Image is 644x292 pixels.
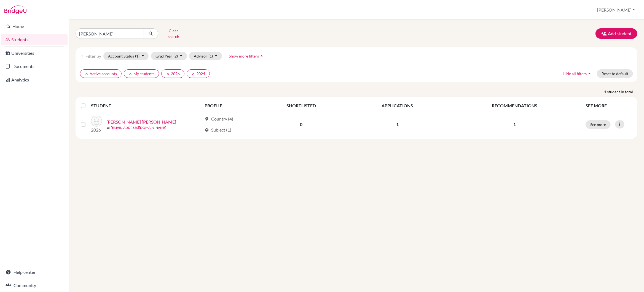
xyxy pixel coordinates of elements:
span: (1) [135,54,139,58]
i: filter_list [80,54,84,58]
strong: 1 [604,89,607,95]
a: [EMAIL_ADDRESS][DOMAIN_NAME] [111,125,166,130]
button: Account Status(1) [103,52,149,60]
button: clearMy students [124,69,159,78]
td: 1 [348,112,447,137]
a: Analytics [1,74,68,85]
span: Show more filters [229,54,259,58]
a: Home [1,21,68,32]
th: APPLICATIONS [348,99,447,112]
i: clear [191,72,195,76]
button: clear2026 [161,69,184,78]
img: Bridge-U [4,6,26,14]
i: clear [85,72,88,76]
button: See more [586,120,611,129]
div: Country (4) [205,116,233,122]
button: Hide all filtersarrow_drop_up [558,69,597,78]
p: 2026 [91,127,102,133]
i: arrow_drop_up [259,53,264,59]
button: Clear search [158,26,189,41]
span: local_library [205,128,209,132]
th: STUDENT [91,99,201,112]
a: Students [1,34,68,45]
span: Hide all filters [563,71,587,76]
span: (1) [208,54,213,58]
a: Documents [1,61,68,72]
i: clear [166,72,170,76]
th: RECOMMENDATIONS [447,99,582,112]
div: Subject (1) [205,127,231,133]
i: arrow_drop_up [587,71,592,76]
span: (2) [174,54,178,58]
th: PROFILE [201,99,254,112]
button: Add student [595,28,637,39]
p: 1 [450,121,579,128]
i: clear [128,72,132,76]
a: Community [1,280,68,291]
button: clearActive accounts [80,69,122,78]
button: Show more filtersarrow_drop_up [224,52,269,60]
button: Grad Year(2) [151,52,187,60]
span: Filter by [85,53,101,59]
a: Universities [1,48,68,59]
button: Advisor(1) [189,52,222,60]
a: [PERSON_NAME] [PERSON_NAME] [106,119,176,125]
button: [PERSON_NAME] [595,5,637,15]
input: Find student by name... [76,28,144,39]
img: PITAMBARE, Charvi Avadhoot [91,116,102,127]
button: Reset to default [597,69,633,78]
th: SHORTLISTED [254,99,348,112]
button: clear2024 [187,69,210,78]
a: Help center [1,267,68,278]
span: mail [106,126,110,130]
td: 0 [254,112,348,137]
span: location_on [205,117,209,121]
th: SEE MORE [582,99,635,112]
span: student in total [607,89,637,95]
